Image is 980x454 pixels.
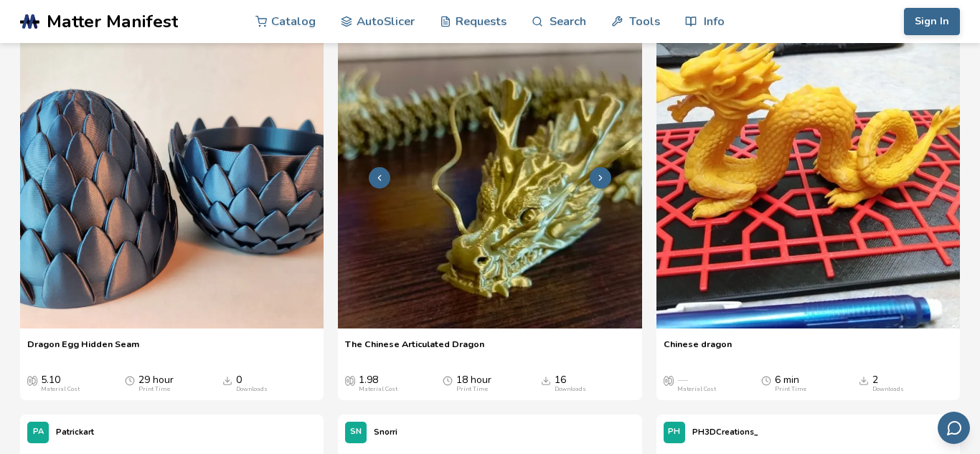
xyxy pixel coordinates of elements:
[938,412,970,444] button: Send feedback via email
[350,427,362,437] span: SN
[374,425,397,440] p: Snorri
[33,427,44,437] span: PA
[443,374,453,386] span: Average Print Time
[456,386,488,393] div: Print Time
[775,374,806,393] div: 6 min
[664,339,732,360] a: Chinese dragon
[555,374,586,393] div: 16
[456,374,491,393] div: 18 hour
[236,386,268,393] div: Downloads
[345,339,484,360] a: The Chinese Articulated Dragon
[668,427,680,437] span: PH
[761,374,771,386] span: Average Print Time
[47,11,178,32] span: Matter Manifest
[872,374,904,393] div: 2
[541,374,551,386] span: Downloads
[41,374,80,393] div: 5.10
[345,374,355,386] span: Average Cost
[222,374,232,386] span: Downloads
[677,374,687,386] span: —
[27,374,37,386] span: Average Cost
[359,386,397,393] div: Material Cost
[775,386,806,393] div: Print Time
[555,386,586,393] div: Downloads
[138,374,174,393] div: 29 hour
[56,425,94,440] p: Patrickart
[859,374,869,386] span: Downloads
[692,425,758,440] p: PH3DCreations_
[677,386,716,393] div: Material Cost
[138,386,170,393] div: Print Time
[872,386,904,393] div: Downloads
[41,386,80,393] div: Material Cost
[236,374,268,393] div: 0
[125,374,135,386] span: Average Print Time
[904,8,960,35] button: Sign In
[664,374,674,386] span: Average Cost
[359,374,397,393] div: 1.98
[27,339,139,360] a: Dragon Egg Hidden Seam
